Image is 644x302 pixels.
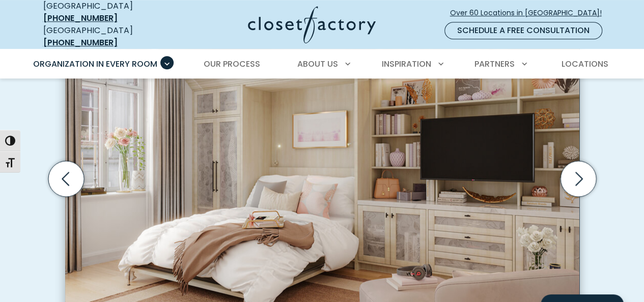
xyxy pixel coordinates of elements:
[248,6,376,43] img: Closet Factory Logo
[474,58,515,70] span: Partners
[43,37,118,48] a: [PHONE_NUMBER]
[556,157,600,201] button: Next slide
[444,22,602,39] a: Schedule a Free Consultation
[43,12,118,24] a: [PHONE_NUMBER]
[382,58,431,70] span: Inspiration
[450,8,610,18] span: Over 60 Locations in [GEOGRAPHIC_DATA]!
[43,24,168,49] div: [GEOGRAPHIC_DATA]
[44,157,88,201] button: Previous slide
[33,58,157,70] span: Organization in Every Room
[297,58,338,70] span: About Us
[204,58,260,70] span: Our Process
[450,4,610,22] a: Over 60 Locations in [GEOGRAPHIC_DATA]!
[561,58,608,70] span: Locations
[26,50,619,78] nav: Primary Menu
